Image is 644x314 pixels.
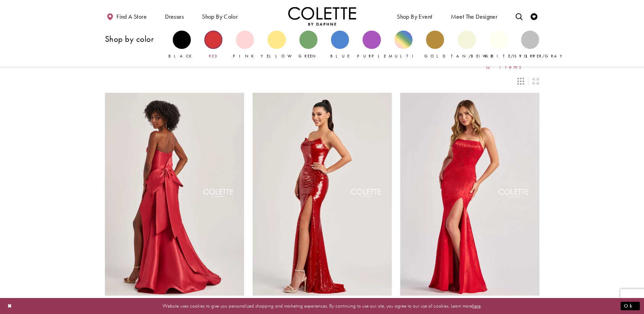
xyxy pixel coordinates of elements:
[514,7,524,25] a: Toggle search
[424,53,446,59] span: Gold
[200,7,239,25] span: Shop by color
[105,7,148,25] a: Find a store
[253,93,392,295] a: Visit Colette by Daphne Style No. CL8300 Page
[514,53,566,59] span: Silver/Gray
[395,7,434,25] span: Shop By Event
[165,13,184,20] span: Dresses
[204,31,222,59] a: Red
[529,7,539,25] a: Check Wishlist
[426,31,444,59] a: Gold
[532,78,539,85] span: Switch layout to 2 columns
[449,7,499,25] a: Meet the designer
[116,13,147,20] span: Find a store
[236,31,254,59] a: Pink
[472,302,481,309] a: here
[209,53,218,59] span: Red
[394,31,412,59] a: Multi
[261,53,295,59] span: Yellow
[163,7,185,25] span: Dresses
[105,93,244,295] a: Visit Colette by Daphne Style No. CL8470 Page
[490,31,508,59] a: White/Ivory
[202,13,238,20] span: Shop by color
[451,13,498,20] span: Meet the designer
[49,301,595,311] p: Website uses cookies to give you personalized shopping and marketing experiences. By continuing t...
[101,74,544,89] div: Layout Controls
[363,31,381,59] a: Purple
[485,64,526,70] span: 12 items
[517,78,524,85] span: Switch layout to 3 columns
[268,31,286,59] a: Yellow
[168,53,195,59] span: Black
[299,31,317,59] a: Green
[451,53,493,59] span: Tan/Beige
[288,7,356,25] img: Colette by Daphne
[288,7,356,25] a: Visit Home Page
[173,31,191,59] a: Black
[621,302,640,310] button: Submit Dialog
[397,13,432,20] span: Shop By Event
[357,53,386,59] span: Purple
[331,31,349,59] a: Blue
[483,53,539,59] span: White/Ivory
[400,93,539,295] a: Visit Colette by Daphne Style No. CL8570 Page
[330,53,350,59] span: Blue
[521,31,539,59] a: Silver/Gray
[458,31,476,59] a: Tan/Beige
[389,53,418,59] span: Multi
[105,34,166,43] h3: Shop by color
[298,53,318,59] span: Green
[4,300,16,312] button: Close Dialog
[233,53,257,59] span: Pink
